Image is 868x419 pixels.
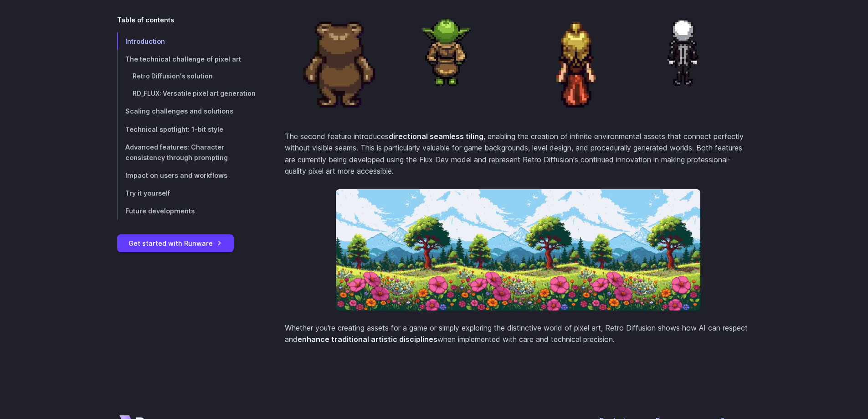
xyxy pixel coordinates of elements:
span: Future developments [125,207,195,215]
a: Retro Diffusion's solution [117,68,256,85]
a: Try it yourself [117,184,256,202]
a: Advanced features: Character consistency through prompting [117,138,256,166]
span: Table of contents [117,15,174,25]
a: Scaling challenges and solutions [117,103,256,120]
span: Retro Diffusion's solution [133,72,213,80]
p: The second feature introduces , enabling the creation of infinite environmental assets that conne... [285,131,751,177]
span: Try it yourself [125,189,170,197]
span: Technical spotlight: 1-bit style [125,125,223,133]
span: Advanced features: Character consistency through prompting [125,143,228,161]
p: Whether you're creating assets for a game or simply exploring the distinctive world of pixel art,... [285,322,751,346]
a: Get started with Runware [117,234,234,252]
img: a pixel art animated walking bear character, with a simple and chubby design [285,8,396,119]
a: The technical challenge of pixel art [117,50,256,68]
strong: directional seamless tiling [389,132,483,141]
span: RD_FLUX: Versatile pixel art generation [133,90,256,97]
a: Impact on users and workflows [117,166,256,184]
a: Future developments [117,202,256,220]
span: Impact on users and workflows [125,171,227,179]
img: a pixel art animated character of a regal figure with long blond hair and a red outfit, walking [522,8,633,119]
span: Introduction [125,37,165,45]
img: a pixel art animated character resembling a small green alien with pointed ears, wearing a robe [403,8,491,95]
img: a beautiful pixel art meadow filled with colorful wildflowers, trees, and mountains under a clear... [336,189,700,311]
a: RD_FLUX: Versatile pixel art generation [117,85,256,103]
span: The technical challenge of pixel art [125,55,241,63]
a: Technical spotlight: 1-bit style [117,120,256,138]
span: Scaling challenges and solutions [125,108,233,115]
img: a pixel art animated character with a round, white head and a suit, walking with a mysterious aura [640,8,728,95]
strong: enhance traditional artistic disciplines [298,335,437,344]
a: Introduction [117,32,256,50]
